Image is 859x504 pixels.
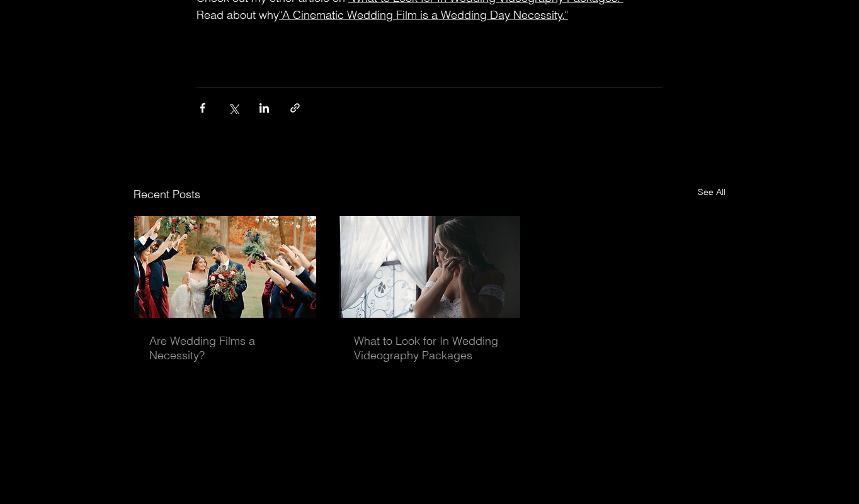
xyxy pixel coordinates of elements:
h2: Recent Posts [134,186,200,203]
span: Read about why [196,8,279,22]
a: "A Cinematic Wedding Film is a Wedding Day Necessity." [279,8,568,22]
img: What to Look for In Wedding Videography Packages [339,216,521,318]
button: Share via LinkedIn [258,102,270,114]
button: Share via Facebook [196,102,208,114]
button: Share via link [289,102,301,114]
img: Are Wedding Films a Necessity? [134,216,316,318]
button: Share via X (Twitter) [227,102,239,114]
a: What to Look for In Wedding Videography Packages [354,333,506,362]
a: See All [698,186,725,203]
a: Are Wedding Films a Necessity? [149,333,301,362]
